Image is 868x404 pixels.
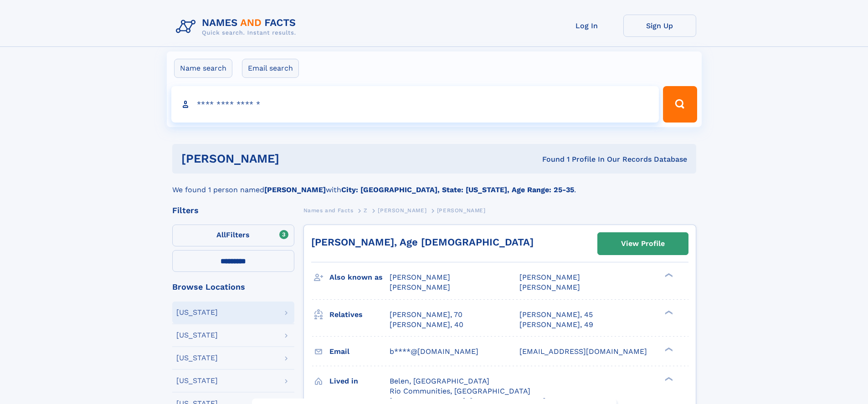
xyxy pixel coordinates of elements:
[663,86,697,123] button: Search Button
[311,236,534,248] a: [PERSON_NAME], Age [DEMOGRAPHIC_DATA]
[621,233,665,254] div: View Profile
[390,387,530,395] span: Rio Communities, [GEOGRAPHIC_DATA]
[598,233,688,255] a: View Profile
[378,205,426,216] a: [PERSON_NAME]
[176,332,218,339] div: [US_STATE]
[364,205,368,216] a: Z
[171,86,659,123] input: search input
[663,272,673,278] div: ❯
[390,283,450,291] span: [PERSON_NAME]
[329,307,390,322] h3: Relatives
[364,207,368,214] span: Z
[176,309,218,316] div: [US_STATE]
[378,207,426,214] span: [PERSON_NAME]
[411,154,687,164] div: Found 1 Profile In Our Records Database
[341,185,574,194] b: City: [GEOGRAPHIC_DATA], State: [US_STATE], Age Range: 25-35
[390,320,463,330] a: [PERSON_NAME], 40
[390,377,489,385] span: Belen, [GEOGRAPHIC_DATA]
[519,347,647,356] span: [EMAIL_ADDRESS][DOMAIN_NAME]
[172,206,294,215] div: Filters
[663,376,673,382] div: ❯
[550,15,623,37] a: Log In
[303,205,354,216] a: Names and Facts
[329,270,390,285] h3: Also known as
[390,310,462,320] a: [PERSON_NAME], 70
[176,354,218,362] div: [US_STATE]
[216,230,226,239] span: All
[181,153,411,164] h1: [PERSON_NAME]
[329,373,390,389] h3: Lived in
[519,283,580,291] span: [PERSON_NAME]
[519,273,580,281] span: [PERSON_NAME]
[264,185,326,194] b: [PERSON_NAME]
[390,273,450,281] span: [PERSON_NAME]
[174,59,232,78] label: Name search
[663,346,673,352] div: ❯
[172,225,294,246] label: Filters
[172,174,696,195] div: We found 1 person named with .
[329,344,390,359] h3: Email
[176,377,218,384] div: [US_STATE]
[437,207,486,214] span: [PERSON_NAME]
[172,15,303,39] img: Logo Names and Facts
[623,15,696,37] a: Sign Up
[663,309,673,315] div: ❯
[519,310,593,320] a: [PERSON_NAME], 45
[172,283,294,291] div: Browse Locations
[519,320,593,330] a: [PERSON_NAME], 49
[242,59,299,78] label: Email search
